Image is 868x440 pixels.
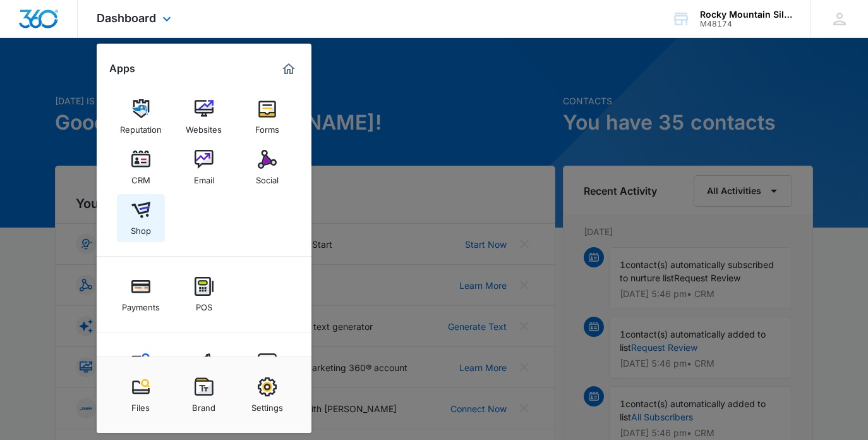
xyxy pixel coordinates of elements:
a: Payments [117,271,165,319]
div: Reputation [120,118,162,135]
a: Settings [243,371,291,419]
a: Websites [180,93,228,141]
a: Social [243,144,291,192]
div: Social [256,169,279,185]
div: Forms [255,118,279,135]
a: POS [180,271,228,319]
div: Files [131,396,150,413]
div: Settings [251,396,283,413]
a: Email [180,144,228,192]
div: POS [196,296,212,312]
a: Files [117,371,165,419]
a: Ads [180,347,228,395]
a: Intelligence [243,347,291,395]
div: CRM [131,169,150,185]
span: Dashboard [97,11,156,25]
a: Brand [180,371,228,419]
div: Brand [192,396,215,413]
a: Forms [243,93,291,141]
h2: Apps [109,63,135,75]
div: Websites [186,118,222,135]
a: Content [117,347,165,395]
div: Shop [131,219,151,236]
div: account id [700,20,792,28]
div: account name [700,9,792,20]
a: Reputation [117,93,165,141]
a: Shop [117,194,165,242]
div: Email [194,169,214,185]
div: Payments [122,296,160,312]
a: CRM [117,144,165,192]
a: Marketing 360® Dashboard [279,59,299,79]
